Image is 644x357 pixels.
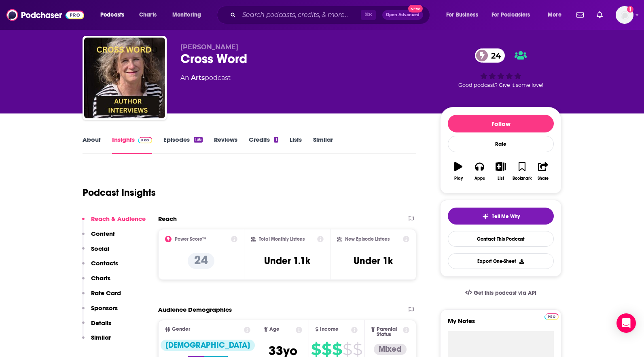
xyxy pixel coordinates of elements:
span: $ [353,343,362,356]
a: About [83,136,101,154]
div: Bookmark [513,176,532,181]
button: Social [82,245,109,260]
div: List [498,176,504,181]
button: Similar [82,334,111,349]
span: Open Advanced [386,13,419,17]
p: Charts [91,274,110,282]
div: Mixed [374,344,407,355]
a: Get this podcast via API [459,283,543,303]
button: Apps [469,157,490,186]
button: Follow [448,115,554,132]
button: Contacts [82,259,118,274]
p: Content [91,230,115,237]
p: Similar [91,334,111,341]
span: $ [332,343,342,356]
h2: New Episode Listens [345,236,390,242]
a: Contact This Podcast [448,231,554,247]
span: Podcasts [100,9,124,21]
span: Income [320,327,339,332]
a: Similar [313,136,333,154]
p: Social [91,245,109,252]
svg: Add a profile image [627,6,633,13]
span: $ [311,343,321,356]
div: Open Intercom Messenger [616,313,636,333]
div: 1 [274,137,278,143]
input: Search podcasts, credits, & more... [239,8,361,21]
p: Reach & Audience [91,215,146,223]
button: open menu [486,8,542,21]
span: For Business [446,9,478,21]
h2: Power Score™ [175,236,206,242]
span: [PERSON_NAME] [180,43,238,51]
button: Sponsors [82,304,118,319]
button: Charts [82,274,110,289]
img: tell me why sparkle [482,213,489,220]
span: New [408,5,423,13]
div: An podcast [180,73,231,83]
p: Contacts [91,259,118,267]
img: Podchaser - Follow, Share and Rate Podcasts [6,7,84,23]
div: 136 [194,137,203,143]
button: Reach & Audience [82,215,146,230]
img: Podchaser Pro [544,313,559,320]
span: $ [322,343,331,356]
h2: Total Monthly Listens [259,236,305,242]
div: Search podcasts, credits, & more... [225,6,438,24]
button: tell me why sparkleTell Me Why [448,208,554,225]
div: Apps [475,176,485,181]
a: Lists [290,136,302,154]
span: Charts [139,9,157,21]
span: Good podcast? Give it some love! [458,82,543,88]
p: Details [91,319,111,327]
button: Content [82,230,115,245]
img: User Profile [616,6,633,24]
a: Show notifications dropdown [593,8,606,22]
p: Sponsors [91,304,118,312]
a: Arts [191,74,205,82]
span: Gender [172,327,190,332]
h2: Audience Demographics [158,306,232,313]
a: Charts [134,8,161,21]
span: $ [343,343,352,356]
button: open menu [542,8,572,21]
button: open menu [167,8,212,21]
div: Share [538,176,549,181]
div: Play [454,176,463,181]
button: Bookmark [511,157,532,186]
a: Episodes136 [163,136,203,154]
img: Cross Word [84,38,165,118]
h2: Reach [158,215,177,223]
a: InsightsPodchaser Pro [112,136,152,154]
span: Age [269,327,280,332]
div: 24Good podcast? Give it some love! [440,43,561,93]
h3: Under 1k [354,255,393,267]
span: Logged in as AtriaBooks [616,6,633,24]
div: [DEMOGRAPHIC_DATA] [161,340,255,351]
a: 24 [475,48,505,63]
p: 24 [188,253,214,269]
p: Rate Card [91,289,121,297]
span: Get this podcast via API [474,290,536,296]
button: open menu [95,8,135,21]
button: List [490,157,511,186]
span: For Podcasters [491,9,530,21]
div: Rate [448,136,554,152]
a: Credits1 [249,136,278,154]
button: Play [448,157,469,186]
button: Details [82,319,111,334]
label: My Notes [448,317,554,331]
span: Monitoring [172,9,201,21]
span: ⌘ K [361,10,376,20]
button: Rate Card [82,289,121,304]
h1: Podcast Insights [83,187,156,199]
span: 24 [483,48,505,63]
button: Show profile menu [616,6,633,24]
span: Parental Status [377,327,402,337]
button: Open AdvancedNew [382,10,423,20]
button: Share [533,157,554,186]
button: open menu [441,8,488,21]
a: Reviews [214,136,237,154]
span: Tell Me Why [492,213,520,220]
